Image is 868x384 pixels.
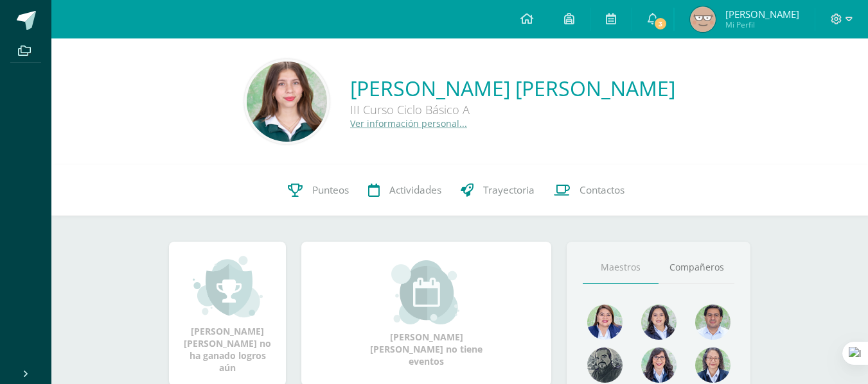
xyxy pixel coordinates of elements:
img: 982e4ed1c670a81b177b0aaecd96636d.png [247,62,327,142]
a: Trayectoria [451,165,544,216]
img: 68491b968eaf45af92dd3338bd9092c6.png [695,347,731,383]
a: Contactos [544,165,634,216]
span: Mi Perfil [725,19,799,30]
span: Punteos [312,183,349,197]
a: [PERSON_NAME] [PERSON_NAME] [350,74,675,102]
a: Actividades [359,165,451,216]
img: 1e7bfa517bf798cc96a9d855bf172288.png [695,305,731,340]
div: [PERSON_NAME] [PERSON_NAME] no ha ganado logros aún [182,255,273,374]
a: Compañeros [659,251,734,284]
img: 135afc2e3c36cc19cf7f4a6ffd4441d1.png [587,305,623,340]
img: 4179e05c207095638826b52d0d6e7b97.png [587,347,623,383]
img: achievement_small.png [193,255,263,319]
a: Ver información personal... [350,117,467,129]
img: a2f95568c6cbeebfa5626709a5edd4e5.png [690,6,716,32]
a: Punteos [278,165,359,216]
span: [PERSON_NAME] [725,8,799,21]
span: 3 [653,17,667,31]
span: Trayectoria [483,183,535,197]
a: Maestros [583,251,659,284]
span: Contactos [580,183,624,197]
div: III Curso Ciclo Básico A [350,102,675,117]
span: Actividades [389,183,441,197]
img: event_small.png [391,260,461,324]
img: b1da893d1b21f2b9f45fcdf5240f8abd.png [641,347,677,383]
img: 45e5189d4be9c73150df86acb3c68ab9.png [641,305,677,340]
div: [PERSON_NAME] [PERSON_NAME] no tiene eventos [362,260,491,367]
